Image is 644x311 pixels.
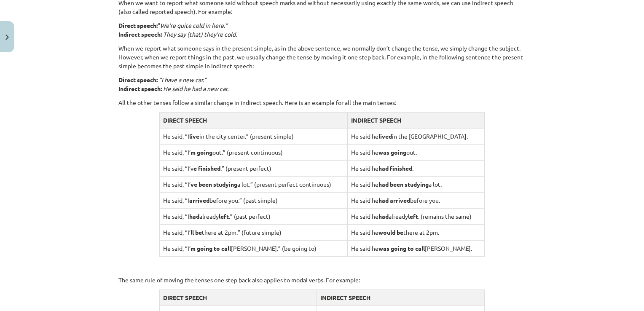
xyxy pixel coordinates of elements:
[5,35,9,40] img: icon-close-lesson-0947bae3869378f0d4975bcd49f059093ad1ed9edebbc8119c70593378902aed.svg
[347,112,485,128] td: INDIRECT SPEECH
[189,132,199,140] strong: live
[159,144,347,160] td: He said, “I’ out.” (present continuous)
[159,176,347,192] td: He said, “I’ a lot.” (present perfect continuous)
[118,98,526,107] p: All the other tenses follow a similar change in indirect speech. Here is an example for all the m...
[378,244,425,252] strong: was going to call
[378,132,392,140] strong: lived
[159,240,347,256] td: He said, “I’ [PERSON_NAME].” (be going to)
[347,224,485,240] td: He said he there at 2pm.
[118,85,162,92] strong: Indirect speech:
[378,196,410,204] strong: had arrived
[118,21,526,39] p: “
[189,196,209,204] strong: arrived
[191,228,202,236] strong: ll be
[347,160,485,176] td: He said he .
[378,228,403,236] strong: would be
[378,180,429,188] strong: had been studying
[118,276,526,284] p: The same rule of moving the tenses one step back also applies to modal verbs. For example:
[317,290,485,306] td: INDIRECT SPEECH
[118,30,162,38] strong: Indirect speech:
[159,224,347,240] td: He said, “I’ there at 2pm.” (future simple)
[159,160,347,176] td: He said, “I’v .” (present perfect)
[347,128,485,144] td: He said he in the [GEOGRAPHIC_DATA].
[347,144,485,160] td: He said he out.
[159,290,317,306] td: DIRECT SPEECH
[118,44,526,70] p: When we report what someone says in the present simple, as in the above sentence, we normally don...
[118,76,158,83] strong: Direct speech:
[378,148,406,156] strong: was going
[159,128,347,144] td: He said, “I in the city center.” (present simple)
[163,30,237,38] em: They say (that) they’re cold.
[347,192,485,208] td: He said he before you.
[378,164,412,172] strong: had finished
[189,212,199,220] strong: had
[219,212,229,220] strong: left
[191,148,212,156] strong: m going
[160,21,228,29] em: We’re quite cold in here.”
[163,85,228,92] em: He said he had a new car.
[191,180,237,188] strong: ve been studying
[191,244,231,252] strong: m going to call
[193,164,220,172] strong: e finished
[159,76,207,83] em: “I have a new car.”
[347,208,485,224] td: He said he already . (remains the same)
[159,112,347,128] td: DIRECT SPEECH
[347,176,485,192] td: He said he a lot.
[159,208,347,224] td: He said, “I already .” (past perfect)
[378,212,389,220] strong: had
[408,212,418,220] strong: left
[118,21,158,29] strong: Direct speech:
[347,240,485,256] td: He said he [PERSON_NAME].
[159,192,347,208] td: He said, “I before you.” (past simple)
